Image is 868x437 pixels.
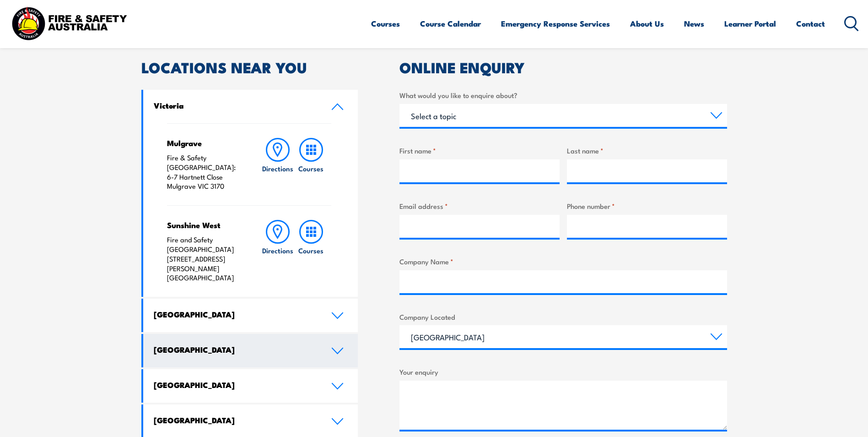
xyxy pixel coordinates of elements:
h4: Victoria [154,100,318,110]
a: Emergency Response Services [501,11,610,36]
h2: LOCATIONS NEAR YOU [141,60,358,73]
label: Last name [567,145,727,156]
label: What would you like to enquire about? [399,90,727,100]
a: Contact [796,11,825,36]
a: Courses [295,138,328,191]
a: Courses [295,220,328,283]
a: Learner Portal [724,11,776,36]
label: Phone number [567,201,727,211]
a: [GEOGRAPHIC_DATA] [143,334,358,367]
label: First name [399,145,560,156]
a: About Us [630,11,664,36]
a: [GEOGRAPHIC_DATA] [143,299,358,332]
h6: Courses [298,246,323,255]
a: News [684,11,704,36]
h4: [GEOGRAPHIC_DATA] [154,415,318,425]
label: Company Located [399,311,727,322]
a: Victoria [143,90,358,123]
h4: [GEOGRAPHIC_DATA] [154,344,318,355]
h6: Directions [262,164,293,173]
p: Fire and Safety [GEOGRAPHIC_DATA] [STREET_ADDRESS][PERSON_NAME] [GEOGRAPHIC_DATA] [167,235,243,283]
h4: [GEOGRAPHIC_DATA] [154,380,318,390]
h4: [GEOGRAPHIC_DATA] [154,309,318,319]
h2: ONLINE ENQUIRY [399,60,727,73]
a: [GEOGRAPHIC_DATA] [143,369,358,403]
h6: Directions [262,246,293,255]
a: Directions [261,220,294,283]
label: Your enquiry [399,366,727,377]
label: Email address [399,201,560,211]
h4: Mulgrave [167,138,243,148]
h4: Sunshine West [167,220,243,230]
p: Fire & Safety [GEOGRAPHIC_DATA]: 6-7 Hartnett Close Mulgrave VIC 3170 [167,153,243,191]
label: Company Name [399,256,727,267]
a: Course Calendar [420,11,481,36]
a: Directions [261,138,294,191]
h6: Courses [298,164,323,173]
a: Courses [371,11,400,36]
